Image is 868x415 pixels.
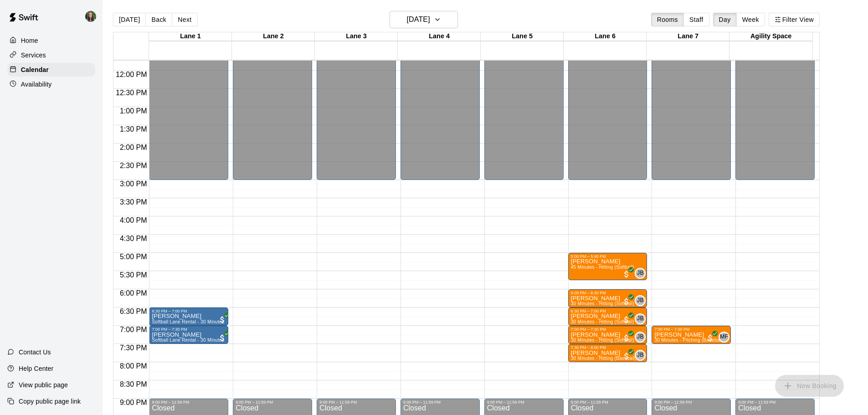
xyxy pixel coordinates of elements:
[571,400,611,405] div: 9:00 PM – 11:59 PM
[683,13,709,26] button: Staff
[7,34,95,47] a: Home
[652,326,731,344] div: 7:00 PM – 7:30 PM: Joseph Walter
[118,326,149,333] span: 7:00 PM
[654,400,694,405] div: 9:00 PM – 11:59 PM
[113,71,149,78] span: 12:00 PM
[571,265,634,270] span: 45 Minutes - Hitting (Softball)
[706,333,715,343] span: All customers have paid
[390,11,458,28] button: [DATE]
[83,7,103,26] div: Megan MacDonald
[571,356,637,361] span: 30 Minutes - Hitting (Baseball)
[622,315,631,324] span: All customers have paid
[236,400,275,405] div: 9:00 PM – 11:59 PM
[407,13,430,26] h6: [DATE]
[775,381,844,389] span: You don't have the permission to add bookings
[118,107,149,115] span: 1:00 PM
[564,32,647,41] div: Lane 6
[7,77,95,91] a: Availability
[152,309,189,313] div: 6:30 PM – 7:00 PM
[647,32,729,41] div: Lane 7
[571,327,608,332] div: 7:00 PM – 7:30 PM
[729,32,812,41] div: Agility Space
[638,295,646,306] span: Joseph Bauserman
[713,13,737,26] button: Day
[118,235,149,242] span: 4:30 PM
[152,400,191,405] div: 9:00 PM – 11:59 PM
[118,289,149,297] span: 6:00 PM
[622,297,631,306] span: All customers have paid
[232,32,315,41] div: Lane 2
[172,13,197,26] button: Next
[315,32,398,41] div: Lane 3
[638,350,646,361] span: Joseph Bauserman
[19,380,68,389] p: View public page
[568,289,647,307] div: 6:00 PM – 6:30 PM: Calla Lucci
[118,344,149,352] span: 7:30 PM
[736,13,765,26] button: Week
[635,350,646,361] div: Joseph Bauserman
[487,400,527,405] div: 9:00 PM – 11:59 PM
[637,269,644,278] span: JB
[622,352,631,361] span: All customers have paid
[637,333,644,342] span: JB
[635,313,646,324] div: Joseph Bauserman
[622,270,631,279] span: All customers have paid
[118,362,149,370] span: 8:00 PM
[722,332,729,343] span: Matt Field
[720,333,728,342] span: MF
[7,63,95,77] a: Calendar
[118,380,149,388] span: 8:30 PM
[651,13,684,26] button: Rooms
[118,125,149,133] span: 1:30 PM
[113,13,146,26] button: [DATE]
[571,291,608,295] div: 6:00 PM – 6:30 PM
[118,143,149,151] span: 2:00 PM
[568,326,647,344] div: 7:00 PM – 7:30 PM: Cora Phillips
[637,296,644,305] span: JB
[398,32,481,41] div: Lane 4
[571,319,634,324] span: 30 Minutes - Hitting (Softball)
[638,268,646,279] span: Joseph Bauserman
[769,13,820,26] button: Filter View
[571,309,608,313] div: 6:30 PM – 7:00 PM
[19,397,81,406] p: Copy public page link
[118,162,149,169] span: 2:30 PM
[118,307,149,315] span: 6:30 PM
[635,268,646,279] div: Joseph Bauserman
[738,400,778,405] div: 9:00 PM – 11:59 PM
[638,332,646,343] span: Joseph Bauserman
[118,216,149,224] span: 4:00 PM
[719,332,729,343] div: Matt Field
[635,332,646,343] div: Joseph Bauserman
[218,315,227,324] span: All customers have paid
[571,301,634,306] span: 30 Minutes - Hitting (Softball)
[568,307,647,326] div: 6:30 PM – 7:00 PM: Sloane Abedrabo
[118,271,149,279] span: 5:30 PM
[21,36,38,45] p: Home
[118,180,149,188] span: 3:00 PM
[403,400,443,405] div: 9:00 PM – 11:59 PM
[113,89,149,97] span: 12:30 PM
[152,338,224,343] span: Softball Lane Rental - 30 Minutes
[118,399,149,406] span: 9:00 PM
[571,345,608,350] div: 7:30 PM – 8:00 PM
[622,333,631,343] span: All customers have paid
[149,307,228,326] div: 6:30 PM – 7:00 PM: Sofia Furnari
[145,13,172,26] button: Back
[21,80,52,89] p: Availability
[218,333,227,343] span: All customers have paid
[152,319,224,324] span: Softball Lane Rental - 30 Minutes
[152,327,189,332] div: 7:00 PM – 7:30 PM
[19,364,53,373] p: Help Center
[149,32,232,41] div: Lane 1
[19,348,51,357] p: Contact Us
[319,400,359,405] div: 9:00 PM – 11:59 PM
[118,253,149,261] span: 5:00 PM
[7,48,95,62] a: Services
[637,314,644,323] span: JB
[21,65,49,74] p: Calendar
